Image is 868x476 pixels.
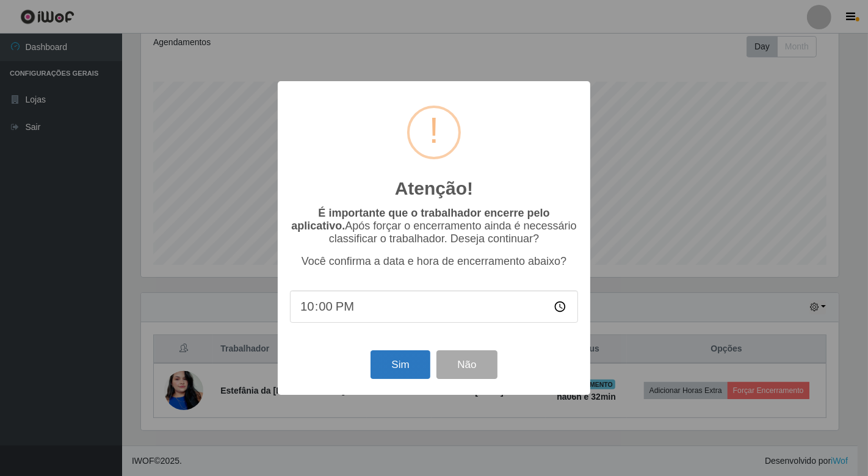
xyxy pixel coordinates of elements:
b: É importante que o trabalhador encerre pelo aplicativo. [291,207,549,232]
h2: Atenção! [395,178,473,200]
button: Sim [371,350,430,379]
p: Você confirma a data e hora de encerramento abaixo? [290,255,578,268]
p: Após forçar o encerramento ainda é necessário classificar o trabalhador. Deseja continuar? [290,207,578,245]
button: Não [436,350,497,379]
